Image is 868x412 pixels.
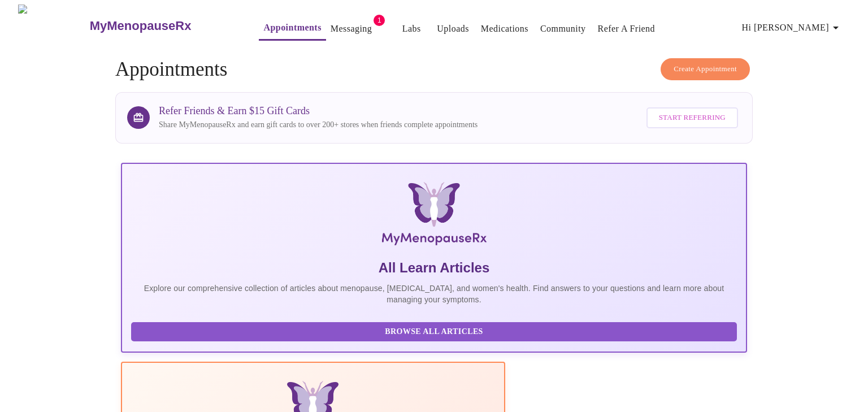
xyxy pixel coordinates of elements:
a: Browse All Articles [131,326,740,336]
h3: Refer Friends & Earn $15 Gift Cards [159,105,478,117]
p: Share MyMenopauseRx and earn gift cards to over 200+ stores when friends complete appointments [159,119,478,131]
button: Browse All Articles [131,322,737,342]
span: Start Referring [659,111,726,124]
button: Create Appointment [661,58,750,80]
button: Messaging [326,18,376,40]
button: Labs [393,18,429,40]
a: Labs [402,21,421,37]
a: Start Referring [644,102,741,134]
p: Explore our comprehensive collection of articles about menopause, [MEDICAL_DATA], and women's hea... [131,283,737,305]
a: Uploads [437,21,469,37]
button: Community [536,18,591,40]
button: Hi [PERSON_NAME] [737,16,847,39]
a: MyMenopauseRx [88,6,236,46]
h5: All Learn Articles [131,259,737,277]
img: MyMenopauseRx Logo [18,5,88,47]
span: Hi [PERSON_NAME] [742,20,843,36]
a: Appointments [263,20,321,36]
span: Browse All Articles [142,325,726,339]
button: Start Referring [646,107,738,128]
button: Appointments [259,16,325,41]
a: Medications [481,21,528,37]
button: Uploads [432,18,474,40]
button: Medications [476,18,533,40]
a: Refer a Friend [598,21,656,37]
img: MyMenopauseRx Logo [225,182,643,250]
h4: Appointments [115,58,753,81]
button: Refer a Friend [593,18,660,40]
span: Create Appointment [674,63,737,76]
h3: MyMenopauseRx [90,19,192,33]
a: Community [540,21,586,37]
a: Messaging [331,21,372,37]
span: 1 [374,15,385,26]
